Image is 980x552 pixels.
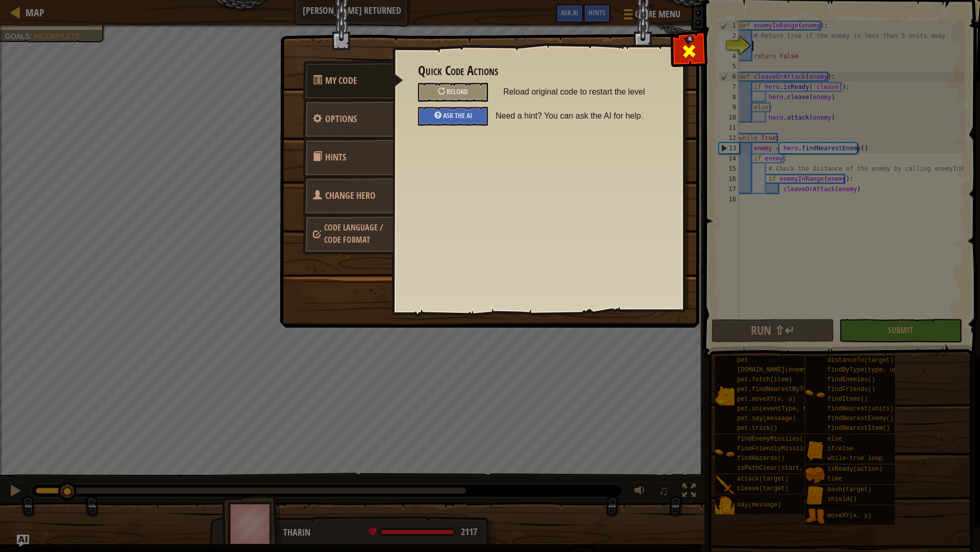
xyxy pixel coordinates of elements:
[325,189,376,202] span: Choose hero, language
[447,86,468,96] span: Reload
[325,74,357,87] span: Quick Code Actions
[443,110,472,120] span: Ask the AI
[6,7,73,15] span: Hi. Need any help?
[303,61,403,101] a: My Code
[324,222,383,245] span: Choose hero, language
[325,151,346,164] span: Hints
[418,64,658,78] h3: Quick Code Actions
[325,112,357,125] span: Configure settings
[303,99,394,139] a: Options
[503,83,658,101] span: Reload original code to restart the level
[496,107,666,125] span: Need a hint? You can ask the AI for help.
[418,107,488,126] div: Ask the AI
[418,83,488,102] div: Reload original code to restart the level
